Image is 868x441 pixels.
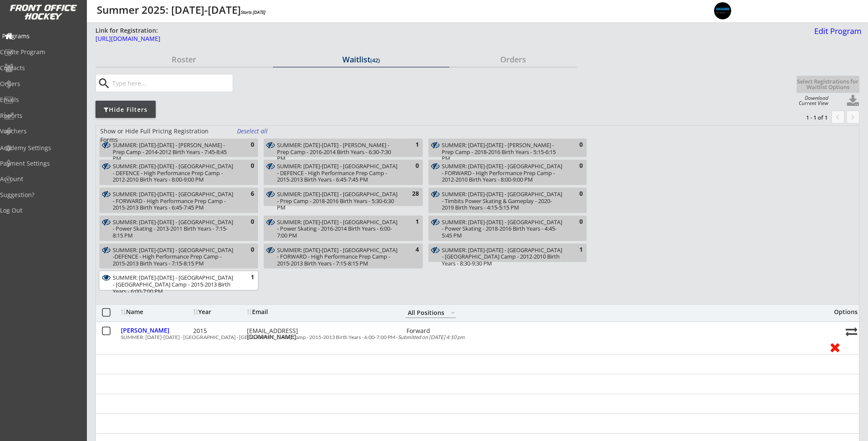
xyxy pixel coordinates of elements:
[113,219,235,239] div: SUMMER: [DATE]-[DATE] - [GEOGRAPHIC_DATA] - Power Skating - 2013-2011 Birth Years - 7:15-8:15 PM
[95,36,529,42] div: [URL][DOMAIN_NAME]
[442,191,563,211] div: SUMMER: [DATE]-[DATE] - [GEOGRAPHIC_DATA] - Timbits Power Skating & Gameplay - 2020-2019 Birth Ye...
[442,247,563,267] div: SUMMER: [DATE]-[DATE] - [GEOGRAPHIC_DATA] - [GEOGRAPHIC_DATA] Camp - 2012-2010 Birth Years - 8:30...
[442,219,563,239] div: SUMMER: Aug 25-29 - Rocky Ridge YMCA - Power Skating - 2018-2016 Birth Years - 4:45-5:45 PM
[442,142,563,162] div: SUMMER: [DATE]-[DATE] - [PERSON_NAME] - Prep Camp - 2018-2016 Birth Years - 5:15-6:15 PM
[797,76,859,93] button: Select Registrations for Waitlist Options
[113,191,235,211] div: SUMMER: [DATE]-[DATE] - [GEOGRAPHIC_DATA] - FORWARD - High Performance Prep Camp - 2015-2013 Birt...
[237,273,254,282] div: 1
[450,56,577,63] div: Orders
[277,247,399,267] div: SUMMER: [DATE]-[DATE] - [GEOGRAPHIC_DATA] - FORWARD - High Performance Prep Camp - 2015-2013 Birt...
[113,191,235,211] div: SUMMER: Aug 25-29 - Lake Bonavista - FORWARD - High Performance Prep Camp - 2015-2013 Birth Years...
[237,127,269,136] div: Deselect all
[277,142,399,155] div: SUMMER: Aug 25-29 - Jimmie Condon - Prep Camp - 2016-2014 Birth Years - 6:30-7:30 PM
[442,191,563,211] div: SUMMER: Aug 25-29 - Lake Bonavista - Timbits Power Skating & Gameplay - 2020-2019 Birth Years - 4...
[113,163,235,183] div: SUMMER: [DATE]-[DATE] - [GEOGRAPHIC_DATA] - DEFENCE - High Performance Prep Camp - 2012-2010 Birt...
[121,327,191,333] div: [PERSON_NAME]
[442,142,563,155] div: SUMMER: Aug 25-29 - Jimmie Condon - Prep Camp - 2018-2016 Birth Years - 5:15-6:15 PM
[398,334,465,340] em: Submitted on [DATE] 4:10 pm
[121,335,822,340] div: SUMMER: [DATE]-[DATE] - [GEOGRAPHIC_DATA] - [GEOGRAPHIC_DATA] Camp - 2015-2013 Birth Years - 6:00...
[277,163,399,183] div: SUMMER: Aug 25-29 - Lake Bonavista - DEFENCE - High Performance Prep Camp - 2015-2013 Birth Years...
[277,142,399,162] div: SUMMER: [DATE]-[DATE] - [PERSON_NAME] - Prep Camp - 2016-2014 Birth Years - 6:30-7:30 PM
[113,274,235,295] div: SUMMER: [DATE]-[DATE] - [GEOGRAPHIC_DATA] - [GEOGRAPHIC_DATA] Camp - 2015-2013 Birth Years - 6:00...
[811,27,862,42] a: Edit Program
[846,95,859,108] button: Click to download full roster. Your browser settings may try to block it, check your security set...
[277,191,399,204] div: SUMMER: Aug 25-29 - Lake Bonavista - Prep Camp - 2018-2016 Birth Years - 5:30-6:30 PM
[442,163,563,183] div: SUMMER: Aug 25-29 - Lake Bonavista - FORWARD - High Performance Prep Camp - 2012-2010 Birth Years...
[402,162,419,170] div: 0
[811,27,862,35] div: Edit Program
[831,111,844,123] button: chevron_left
[193,309,245,315] div: Year
[277,219,399,239] div: SUMMER: [DATE]-[DATE] - [GEOGRAPHIC_DATA] - Power Skating - 2016-2014 Birth Years - 6:00-7:00 PM
[566,246,583,254] div: 1
[113,274,235,288] div: SUMMER: Aug 25-29 - West Hillhurst - Prep Camp - 2015-2013 Birth Years - 6:00-7:00 PM
[566,190,583,198] div: 0
[95,36,529,46] a: [URL][DOMAIN_NAME]
[277,247,399,267] div: SUMMER: Aug 25-29 - West Hillhurst - FORWARD - High Performance Prep Camp - 2015-2013 Birth Years...
[827,309,858,315] div: Options
[370,56,380,64] font: (42)
[113,219,235,239] div: SUMMER: Aug 25-29 - Rocky Ridge YMCA - Power Skating - 2013-2011 Birth Years - 7:15-8:15 PM
[566,141,583,149] div: 0
[121,309,191,315] div: Name
[237,218,254,226] div: 0
[442,247,563,260] div: SUMMER: Aug 25-29 - West Hillhurst - Prep Camp - 2012-2010 Birth Years - 8:30-9:30 PM
[247,309,324,315] div: Email
[566,218,583,226] div: 0
[402,218,419,226] div: 1
[95,26,159,35] div: Link for Registration:
[402,190,419,198] div: 28
[846,111,859,123] button: keyboard_arrow_right
[113,247,235,267] div: SUMMER: Aug 25-29 - West Hillhurst -DEFENCE - High Performance Prep Camp - 2015-2013 Birth Years ...
[277,191,399,211] div: SUMMER: [DATE]-[DATE] - [GEOGRAPHIC_DATA] - Prep Camp - 2018-2016 Birth Years - 5:30-6:30 PM
[237,190,254,198] div: 6
[406,328,457,334] div: Forward
[442,219,563,239] div: SUMMER: [DATE]-[DATE] - [GEOGRAPHIC_DATA] - Power Skating - 2018-2016 Birth Years - 4:45-5:45 PM
[402,141,419,149] div: 1
[237,162,254,170] div: 0
[113,247,235,267] div: SUMMER: [DATE]-[DATE] - [GEOGRAPHIC_DATA] -DEFENCE - High Performance Prep Camp - 2015-2013 Birth...
[247,328,324,340] div: [EMAIL_ADDRESS][DOMAIN_NAME]
[100,127,226,144] div: Show or Hide Full Pricing Registration Forms
[237,246,254,254] div: 0
[97,77,111,90] button: search
[827,340,843,354] button: Remove from roster (no refund)
[113,142,235,155] div: SUMMER: Aug 25-29 - Jimmie Condon - Prep Camp - 2014-2012 Birth Years - 7:45-8:45 PM
[566,162,583,170] div: 0
[237,141,254,149] div: 0
[111,74,233,92] input: Type here...
[193,328,245,334] div: 2015
[2,33,80,39] div: Programs
[95,105,156,114] div: Hide Filters
[241,9,265,15] em: Starts [DATE]
[113,142,235,162] div: SUMMER: [DATE]-[DATE] - [PERSON_NAME] - Prep Camp - 2014-2012 Birth Years - 7:45-8:45 PM
[277,163,399,183] div: SUMMER: [DATE]-[DATE] - [GEOGRAPHIC_DATA] - DEFENCE - High Performance Prep Camp - 2015-2013 Birt...
[402,246,419,254] div: 4
[273,56,449,63] div: Waitlist
[794,96,828,106] div: Download Current View
[277,219,399,239] div: SUMMER: Aug 25-29 - Rocky Ridge YMCA - Power Skating - 2016-2014 Birth Years - 6:00-7:00 PM
[783,114,828,121] div: 1 - 1 of 1
[442,163,563,183] div: SUMMER: [DATE]-[DATE] - [GEOGRAPHIC_DATA] - FORWARD - High Performance Prep Camp - 2012-2010 Birt...
[95,56,272,63] div: Roster
[113,163,235,183] div: SUMMER: Aug 25-29 - Lake Bonavista - DEFENCE - High Performance Prep Camp - 2012-2010 Birth Years...
[846,326,857,337] button: Move player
